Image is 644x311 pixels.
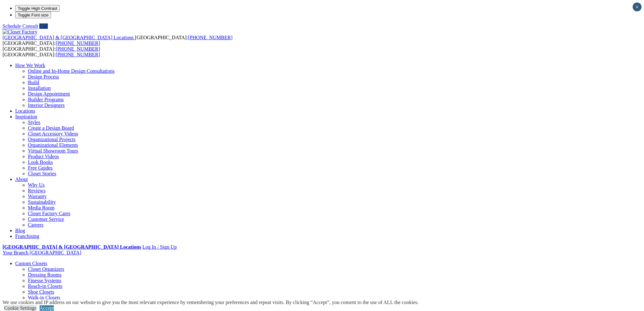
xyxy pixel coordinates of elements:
[28,289,54,295] a: Shoe Closets
[28,295,60,300] a: Walk-in Closets
[28,165,53,171] a: Free Guides
[3,46,100,57] span: [GEOGRAPHIC_DATA]: [GEOGRAPHIC_DATA]:
[15,63,45,68] a: How We Work
[28,159,53,165] a: Look Books
[28,142,78,148] a: Organizational Elements
[15,177,28,182] a: About
[39,23,48,29] a: Call
[28,137,75,142] a: Organizational Projects
[188,35,232,40] a: [PHONE_NUMBER]
[28,74,59,79] a: Design Process
[633,3,641,11] button: Close
[3,23,38,29] a: Schedule Consult
[28,278,61,283] a: Finesse Systems
[142,244,176,250] a: Log In / Sign Up
[15,261,47,266] a: Custom Closets
[28,97,64,102] a: Builder Programs
[3,300,418,305] div: We use cookies and IP address on our website to give you the most relevant experience by remember...
[28,205,54,210] a: Media Room
[28,283,62,289] a: Reach-in Closets
[15,12,51,18] button: Toggle Font size
[28,80,39,85] a: Build
[28,216,64,222] a: Customer Service
[28,182,45,188] a: Why Us
[56,52,100,57] a: [PHONE_NUMBER]
[28,91,70,96] a: Design Appointment
[15,228,25,233] a: Blog
[18,13,48,17] span: Toggle Font size
[56,40,100,46] a: [PHONE_NUMBER]
[56,46,100,52] a: [PHONE_NUMBER]
[28,125,74,131] a: Create a Design Board
[40,305,54,311] a: Accept
[3,35,233,46] span: [GEOGRAPHIC_DATA]: [GEOGRAPHIC_DATA]:
[15,108,35,114] a: Locations
[28,211,70,216] a: Closet Factory Cares
[28,222,43,227] a: Careers
[28,85,51,91] a: Installation
[28,272,61,277] a: Dressing Rooms
[28,194,47,199] a: Warranty
[28,171,56,176] a: Closet Stories
[15,114,37,119] a: Inspiration
[28,266,64,272] a: Closet Organizers
[28,148,78,153] a: Virtual Showroom Tours
[28,120,40,125] a: Styles
[29,250,81,255] span: [GEOGRAPHIC_DATA]
[28,131,78,136] a: Closet Accessory Videos
[3,29,37,35] img: Closet Factory
[4,305,36,311] a: Cookie Settings
[3,250,81,255] a: Your Branch [GEOGRAPHIC_DATA]
[28,154,59,159] a: Product Videos
[28,103,65,108] a: Interior Designers
[28,188,45,193] a: Reviews
[28,68,115,74] a: Online and In-Home Design Consultations
[15,233,39,239] a: Franchising
[15,5,60,12] button: Toggle High Contrast
[3,35,135,40] a: [GEOGRAPHIC_DATA] & [GEOGRAPHIC_DATA] Locations
[3,35,134,40] span: [GEOGRAPHIC_DATA] & [GEOGRAPHIC_DATA] Locations
[28,199,56,205] a: Sustainability
[3,250,28,255] span: Your Branch
[3,244,141,250] a: [GEOGRAPHIC_DATA] & [GEOGRAPHIC_DATA] Locations
[18,6,57,11] span: Toggle High Contrast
